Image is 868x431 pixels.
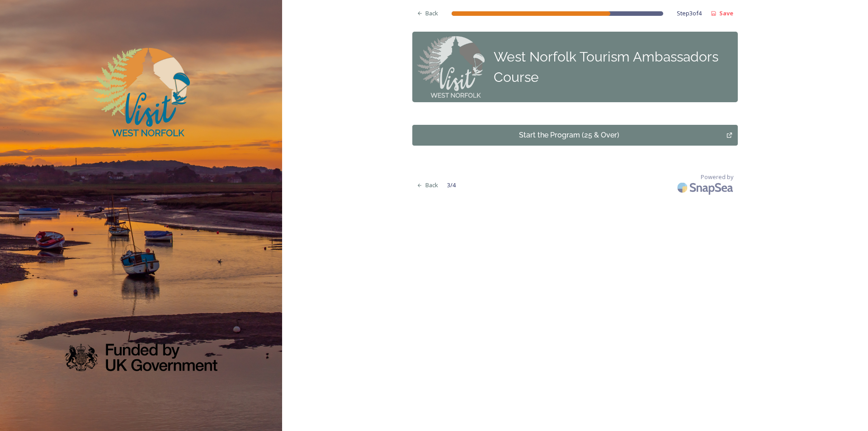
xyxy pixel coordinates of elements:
[701,173,733,181] span: Powered by
[417,36,485,98] img: Step-0_VWN_Logo_for_Panel%20on%20all%20steps.png
[494,47,733,87] div: West Norfolk Tourism Ambassadors Course
[675,177,738,198] img: SnapSea Logo
[719,9,733,17] strong: Save
[412,125,738,146] button: Start the Program (25 & Over)
[425,181,438,189] span: Back
[417,130,722,141] div: Start the Program (25 & Over)
[677,9,702,18] span: Step 3 of 4
[447,181,456,189] span: 3 / 4
[425,9,438,18] span: Back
